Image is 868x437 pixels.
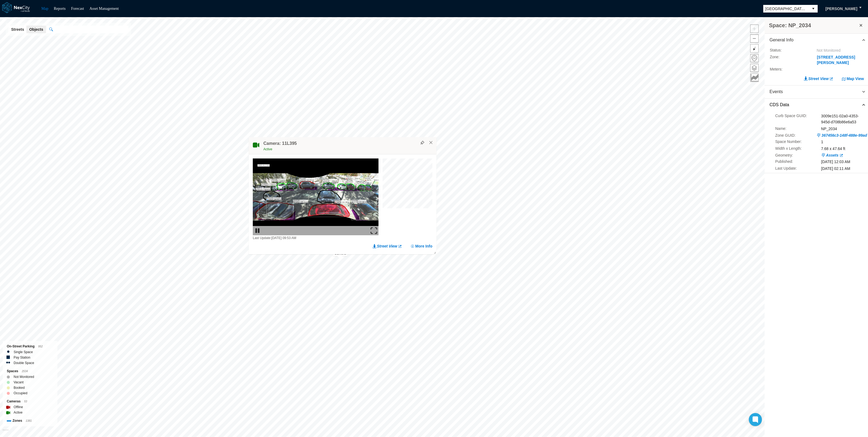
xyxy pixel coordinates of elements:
[253,158,378,235] img: video
[765,6,807,11] span: [GEOGRAPHIC_DATA][PERSON_NAME]
[817,48,841,53] span: Not Monitored
[371,228,377,234] img: expand
[7,399,53,404] div: Cameras
[7,368,53,374] div: Spaces
[38,345,43,348] span: 952
[14,385,25,390] label: Booked
[770,47,808,53] label: Status :
[14,380,23,385] label: Vacant
[11,27,24,32] span: Streets
[373,244,402,249] a: Street View
[24,400,27,403] span: 53
[7,418,53,424] div: Zones
[821,166,867,172] div: [DATE] 02:11 AM
[263,147,272,151] span: Active
[749,43,760,54] span: Reset bearing to north
[769,89,783,95] span: Events
[770,54,808,66] label: Zone :
[750,74,759,82] button: Key metrics
[14,360,34,366] label: Double Space
[769,37,793,43] span: General Info
[817,54,864,66] button: [STREET_ADDRESS][PERSON_NAME]
[769,102,789,108] span: CDS Data
[14,410,23,415] label: Active
[804,76,833,81] a: Street View
[847,76,864,81] span: Map View
[2,429,9,435] a: Mapbox homepage
[821,113,867,125] div: 3009e151-02a0-4353-945d-d708b86e6a53
[750,25,758,33] span: Zoom in
[808,76,829,81] span: Street View
[263,140,297,146] h4: Camera: 11L395
[769,22,858,29] h3: Space: NP_2034
[750,64,759,72] button: Layers management
[821,159,867,165] div: [DATE] 12:03 AM
[377,244,397,249] span: Street View
[410,244,432,249] button: More Info
[71,7,84,11] a: Forecast
[26,419,32,422] span: 1381
[809,5,818,13] button: select
[14,374,34,380] label: Not Monitored
[41,7,48,11] a: Map
[420,141,424,145] img: svg%3e
[14,404,23,410] label: Offline
[821,139,867,145] div: 1
[14,390,27,396] label: Occupied
[54,7,66,11] a: Reports
[775,166,813,172] label: Last Update :
[429,140,433,145] button: Close popup
[826,152,839,158] span: Assets
[29,27,43,32] span: Objects
[770,66,808,72] label: Meters :
[26,26,46,33] button: Objects
[90,7,119,11] a: Asset Management
[22,370,28,373] span: 2534
[775,126,813,132] label: Name :
[750,34,759,43] button: Zoom out
[14,349,33,355] label: Single Space
[383,158,435,211] canvas: Map
[750,25,759,33] button: Zoom in
[775,139,813,145] label: Space Number :
[750,44,759,53] button: Reset bearing to north
[775,146,813,152] label: Width x Length :
[821,146,867,152] div: 7.68 x 47.64 ft
[821,152,844,158] a: Assets
[775,113,813,125] label: Curb Space GUID :
[750,54,759,62] button: Home
[14,355,30,360] label: Pay Station
[842,76,864,81] button: Map View
[415,244,432,249] span: More Info
[821,126,867,132] div: NP_2034
[253,236,378,241] div: Last Update: [DATE] 09:53 AM
[775,133,808,138] label: Zone GUID :
[775,159,813,165] label: Published :
[775,152,813,158] label: Geometry :
[820,4,863,13] button: [PERSON_NAME]
[254,228,261,234] img: play
[7,344,53,349] div: On-Street Parking
[826,6,857,11] span: [PERSON_NAME]
[750,35,758,42] span: Zoom out
[8,26,27,33] button: Streets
